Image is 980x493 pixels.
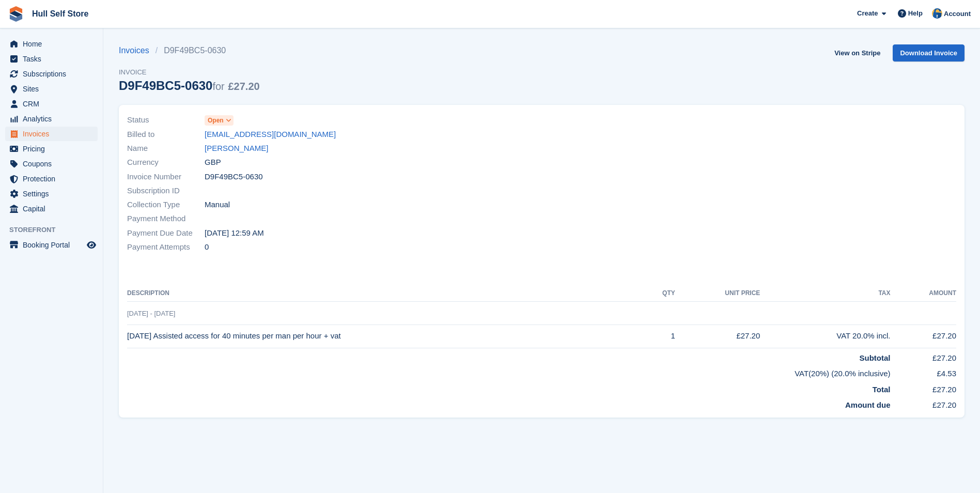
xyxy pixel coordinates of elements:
a: menu [5,112,98,126]
th: QTY [644,285,675,302]
a: menu [5,82,98,96]
span: Payment Method [127,213,205,225]
span: Open [208,116,224,125]
a: menu [5,127,98,141]
a: Download Invoice [893,44,965,61]
span: Storefront [9,225,103,235]
th: Tax [760,285,890,302]
span: [DATE] - [DATE] [127,310,175,317]
span: 0 [205,241,209,253]
a: Preview store [85,239,98,251]
a: menu [5,142,98,156]
td: [DATE] Assisted access for 40 minutes per man per hour + vat [127,325,644,348]
span: Booking Portal [23,238,85,252]
span: Home [23,37,85,51]
span: Invoice Number [127,171,205,183]
strong: Subtotal [860,353,891,362]
td: £27.20 [891,395,957,411]
time: 2025-08-26 23:59:59 UTC [205,227,264,239]
span: Tasks [23,52,85,66]
a: menu [5,97,98,111]
span: Settings [23,187,85,201]
span: Account [944,9,971,19]
a: menu [5,52,98,66]
span: Payment Attempts [127,241,205,253]
span: Payment Due Date [127,227,205,239]
img: stora-icon-8386f47178a22dfd0bd8f6a31ec36ba5ce8667c1dd55bd0f319d3a0aa187defe.svg [8,6,24,22]
td: 1 [644,325,675,348]
a: menu [5,172,98,186]
a: menu [5,67,98,81]
td: £27.20 [891,325,957,348]
span: D9F49BC5-0630 [205,171,263,183]
span: Protection [23,172,85,186]
span: Collection Type [127,199,205,211]
img: Hull Self Store [932,8,942,19]
span: Invoices [23,127,85,141]
span: Pricing [23,142,85,156]
span: Capital [23,202,85,216]
div: D9F49BC5-0630 [119,79,260,93]
th: Unit Price [675,285,760,302]
a: [PERSON_NAME] [205,143,268,155]
td: £27.20 [891,348,957,364]
span: Coupons [23,157,85,171]
a: menu [5,37,98,51]
a: menu [5,187,98,201]
div: VAT 20.0% incl. [760,330,890,342]
span: Help [908,8,923,19]
span: Status [127,114,205,126]
nav: breadcrumbs [119,44,260,57]
span: £27.20 [228,81,259,92]
td: £27.20 [675,325,760,348]
span: Analytics [23,112,85,126]
a: menu [5,202,98,216]
span: Subscription ID [127,185,205,197]
span: Sites [23,82,85,96]
a: menu [5,157,98,171]
span: for [212,81,224,92]
span: Billed to [127,129,205,141]
span: Create [857,8,878,19]
th: Amount [891,285,957,302]
td: VAT(20%) (20.0% inclusive) [127,364,891,380]
td: £4.53 [891,364,957,380]
strong: Amount due [845,400,891,409]
a: menu [5,238,98,252]
a: Invoices [119,44,155,57]
a: View on Stripe [830,44,884,61]
span: GBP [205,157,221,168]
span: Invoice [119,67,260,78]
a: [EMAIL_ADDRESS][DOMAIN_NAME] [205,129,336,141]
strong: Total [873,385,891,394]
span: Manual [205,199,230,211]
a: Hull Self Store [28,5,92,22]
span: Subscriptions [23,67,85,81]
th: Description [127,285,644,302]
span: CRM [23,97,85,111]
span: Currency [127,157,205,168]
span: Name [127,143,205,155]
a: Open [205,114,234,126]
td: £27.20 [891,380,957,396]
